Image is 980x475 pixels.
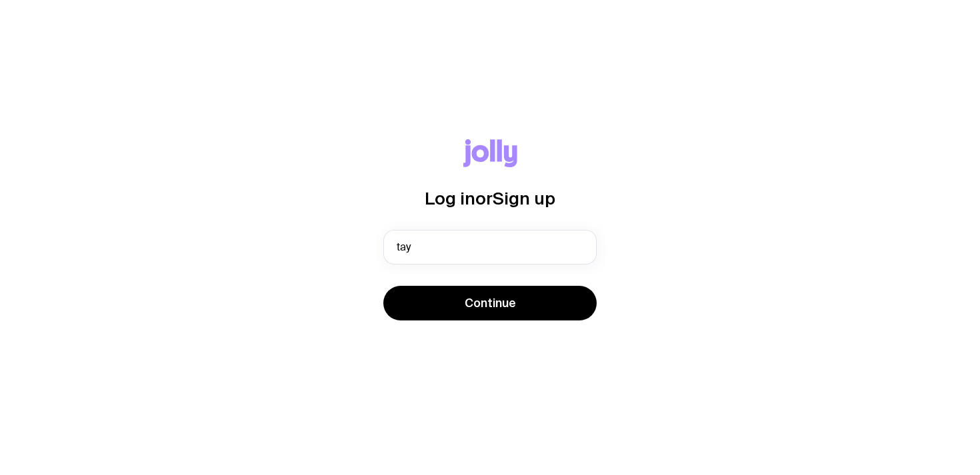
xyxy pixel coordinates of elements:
button: Continue [383,286,597,320]
input: you@email.com [383,230,597,264]
span: Continue [465,295,516,311]
span: or [475,189,493,208]
span: Log in [425,189,475,208]
span: Sign up [493,189,555,208]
